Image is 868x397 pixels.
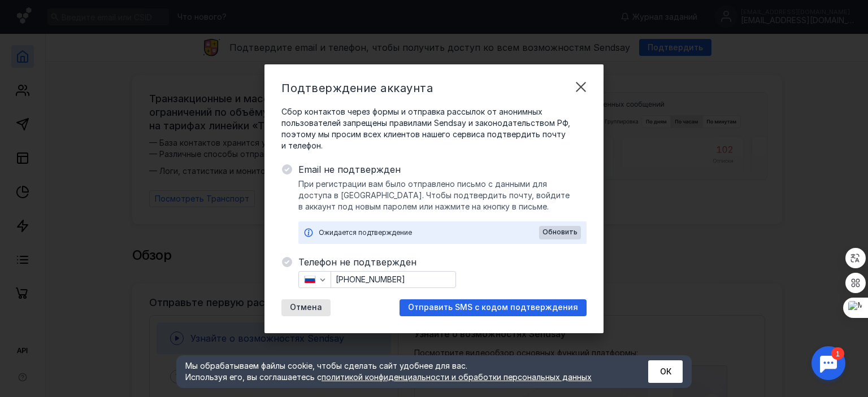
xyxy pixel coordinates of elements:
div: Мы обрабатываем файлы cookie, чтобы сделать сайт удобнее для вас. Используя его, вы соглашаетесь c [185,360,620,383]
span: При регистрации вам было отправлено письмо с данными для доступа в [GEOGRAPHIC_DATA]. Чтобы подтв... [298,178,587,212]
button: ОК [648,360,683,383]
button: Отмена [281,299,331,316]
span: Отмена [290,303,322,312]
span: Email не подтвержден [298,163,587,176]
span: Сбор контактов через формы и отправка рассылок от анонимных пользователей запрещены правилами Sen... [281,106,587,151]
button: Обновить [539,226,581,239]
div: 1 [25,7,38,19]
div: Ожидается подтверждение [319,227,539,238]
span: Обновить [542,228,578,236]
button: Отправить SMS с кодом подтверждения [400,299,587,316]
span: Подтверждение аккаунта [281,81,433,95]
a: политикой конфиденциальности и обработки персональных данных [322,372,592,382]
span: Отправить SMS с кодом подтверждения [408,303,578,312]
span: Телефон не подтвержден [298,255,587,269]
